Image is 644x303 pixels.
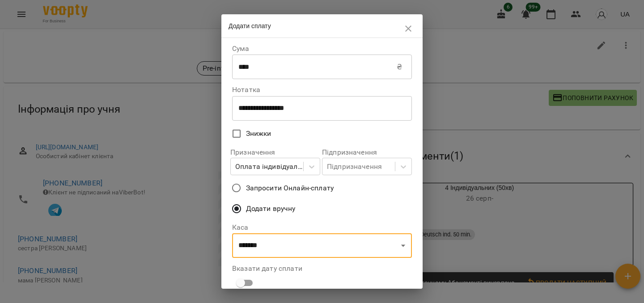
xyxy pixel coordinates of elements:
label: Призначення [230,149,320,156]
label: Підпризначення [322,149,412,156]
p: ₴ [397,62,402,72]
label: Вказати дату сплати [232,265,412,272]
div: Оплата індивідуальних занять [235,161,304,172]
span: Додати вручну [246,203,296,214]
div: Підпризначення [327,161,382,172]
span: Знижки [246,128,271,139]
span: Запросити Онлайн-сплату [246,183,334,194]
span: Додати сплату [229,22,271,29]
label: Сума [232,45,412,52]
label: Нотатка [232,86,412,93]
label: Каса [232,224,412,231]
